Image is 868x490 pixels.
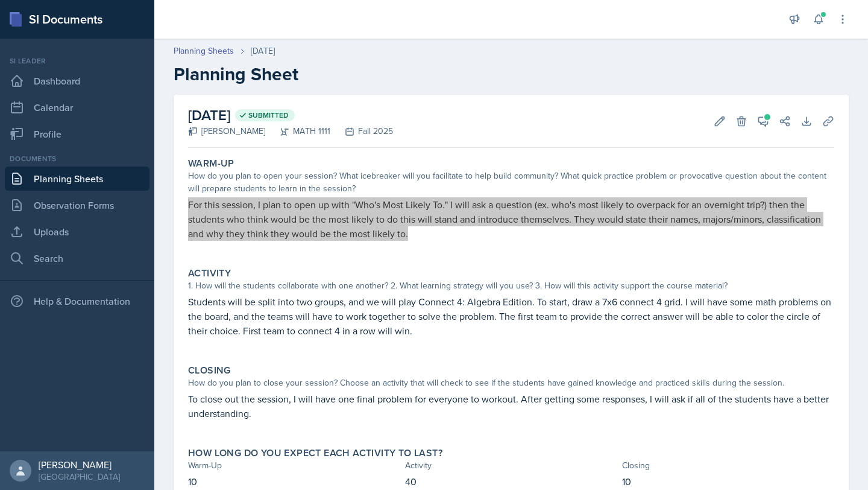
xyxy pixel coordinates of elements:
div: 1. How will the students collaborate with one another? 2. What learning strategy will you use? 3.... [188,279,834,292]
label: Closing [188,364,231,377]
a: Observation Forms [5,193,149,217]
a: Calendar [5,95,149,119]
div: How do you plan to close your session? Choose an activity that will check to see if the students ... [188,377,834,389]
p: For this session, I plan to open up with "Who's Most Likely To." I will ask a question (ex. who's... [188,197,834,241]
div: [DATE] [251,45,275,57]
label: Warm-Up [188,157,234,170]
div: Fall 2025 [330,125,393,138]
p: 10 [188,474,400,489]
div: Activity [405,459,617,472]
h2: [DATE] [188,104,393,126]
p: To close out the session, I will have one final problem for everyone to workout. After getting so... [188,392,834,421]
p: Students will be split into two groups, and we will play Connect 4: Algebra Edition. To start, dr... [188,294,834,338]
p: 10 [622,474,834,489]
a: Search [5,246,149,270]
span: Submitted [248,110,289,120]
div: MATH 1111 [265,125,330,138]
div: Warm-Up [188,459,400,472]
p: 40 [405,474,617,489]
a: Planning Sheets [174,45,234,57]
label: How long do you expect each activity to last? [188,447,442,459]
div: [PERSON_NAME] [188,125,265,138]
div: Help & Documentation [5,289,149,313]
div: How do you plan to open your session? What icebreaker will you facilitate to help build community... [188,170,834,195]
div: [GEOGRAPHIC_DATA] [39,471,120,483]
div: Si leader [5,56,149,66]
div: Documents [5,153,149,164]
label: Activity [188,267,231,279]
a: Profile [5,122,149,146]
h2: Planning Sheet [174,63,849,85]
a: Dashboard [5,69,149,93]
a: Uploads [5,220,149,244]
a: Planning Sheets [5,167,149,191]
div: Closing [622,459,834,472]
div: [PERSON_NAME] [39,459,120,471]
